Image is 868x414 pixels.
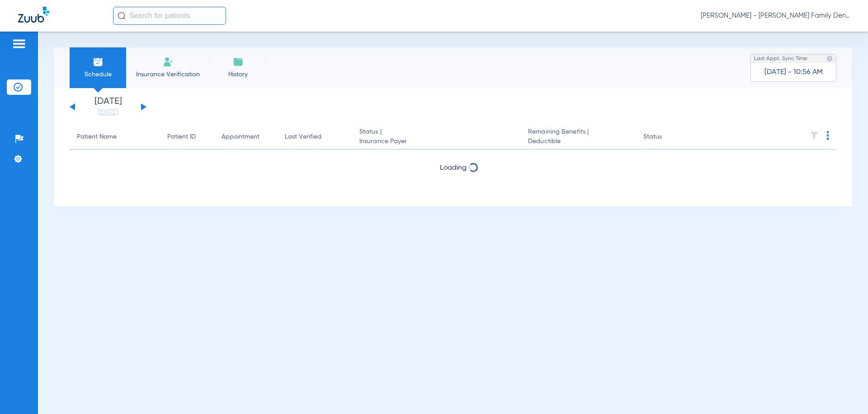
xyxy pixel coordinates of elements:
div: Patient ID [167,132,207,142]
th: Remaining Benefits | [521,125,636,150]
span: [PERSON_NAME] - [PERSON_NAME] Family Dentistry [701,11,850,20]
div: Appointment [222,132,270,142]
span: History [217,70,259,79]
img: last sync help info [826,56,833,62]
img: Schedule [93,56,104,67]
img: Manual Insurance Verification [163,56,174,67]
span: Last Appt. Sync Time: [754,54,808,63]
div: Last Verified [285,132,345,142]
span: Deductible [528,137,628,146]
img: group-dot-blue.svg [826,131,829,140]
div: Patient ID [167,132,196,142]
img: filter.svg [810,131,819,140]
span: Loading [440,164,467,172]
span: [DATE] - 10:56 AM [764,68,823,77]
th: Status | [352,125,521,150]
span: Schedule [76,70,119,79]
span: Insurance Verification [133,70,203,79]
img: History [233,56,244,67]
div: Patient Name [77,132,153,142]
div: Patient Name [77,132,117,142]
img: hamburger-icon [12,38,26,49]
div: Appointment [222,132,259,142]
th: Status [636,125,697,150]
img: Zuub Logo [18,7,49,23]
a: [DATE] [81,108,135,117]
img: Search Icon [118,12,126,20]
input: Search for patients [113,7,226,25]
div: Last Verified [285,132,321,142]
span: Insurance Payer [359,137,514,146]
li: [DATE] [81,97,135,117]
